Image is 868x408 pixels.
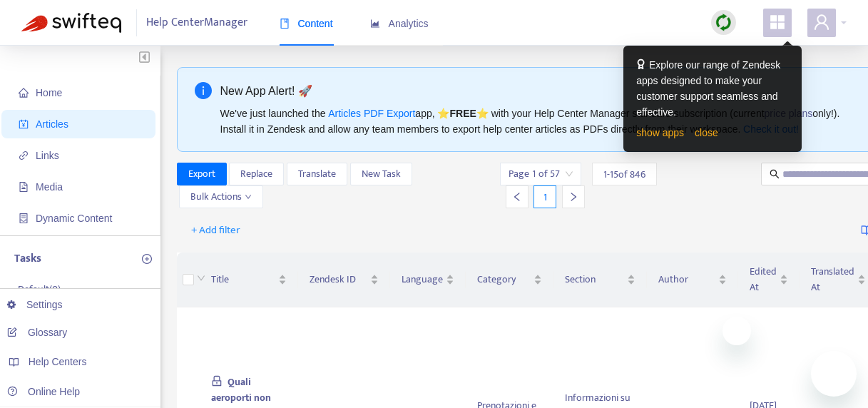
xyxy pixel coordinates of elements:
[658,272,715,287] span: Author
[191,222,240,239] span: + Add filter
[328,108,415,119] a: Articles PDF Export
[7,299,63,310] a: Settings
[350,163,412,185] button: New Task
[19,182,29,192] span: file-image
[449,108,476,119] b: FREE
[738,253,800,307] th: Edited At
[19,119,29,129] span: account-book
[603,167,645,182] span: 1 - 15 of 846
[647,253,738,307] th: Author
[715,14,732,31] img: sync.dc5367851b00ba804db3.png
[36,150,59,161] span: Links
[287,163,347,185] button: Translate
[477,272,531,287] span: Category
[813,14,830,31] span: user
[179,185,263,208] button: Bulk Actionsdown
[21,13,121,33] img: Swifteq
[568,192,578,202] span: right
[197,274,205,282] span: down
[19,213,29,223] span: container
[180,219,251,242] button: + Add filter
[636,127,684,138] a: show apps
[636,57,789,120] div: Explore our range of Zendesk apps designed to make your customer support seamless and effective.
[7,386,80,397] a: Online Help
[245,193,252,200] span: down
[750,264,777,295] span: Edited At
[298,166,336,182] span: Translate
[362,166,401,182] span: New Task
[370,19,380,29] span: area-chart
[811,264,854,295] span: Translated At
[695,127,718,138] a: close
[200,253,298,307] th: Title
[177,163,227,185] button: Export
[280,18,333,29] span: Content
[229,163,284,185] button: Replace
[36,87,62,98] span: Home
[466,253,553,307] th: Category
[811,351,857,397] iframe: Button to launch messaging window
[190,189,252,205] span: Bulk Actions
[211,375,223,387] span: lock
[770,169,780,179] span: search
[195,82,212,99] span: info-circle
[769,14,786,31] span: appstore
[36,181,63,193] span: Media
[533,185,556,208] div: 1
[142,254,152,264] span: plus-circle
[512,192,522,202] span: left
[240,166,272,182] span: Replace
[19,88,29,98] span: home
[298,253,391,307] th: Zendesk ID
[7,327,67,338] a: Glossary
[565,272,624,287] span: Section
[36,118,68,130] span: Articles
[390,253,466,307] th: Language
[370,18,429,29] span: Analytics
[310,272,368,287] span: Zendesk ID
[29,356,87,367] span: Help Centers
[280,19,290,29] span: book
[146,9,247,36] span: Help Center Manager
[14,250,41,267] p: Tasks
[19,151,29,160] span: link
[188,166,215,182] span: Export
[36,213,112,224] span: Dynamic Content
[553,253,647,307] th: Section
[18,282,61,297] p: Default ( 0 )
[402,272,443,287] span: Language
[723,317,751,345] iframe: Close message
[211,272,275,287] span: Title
